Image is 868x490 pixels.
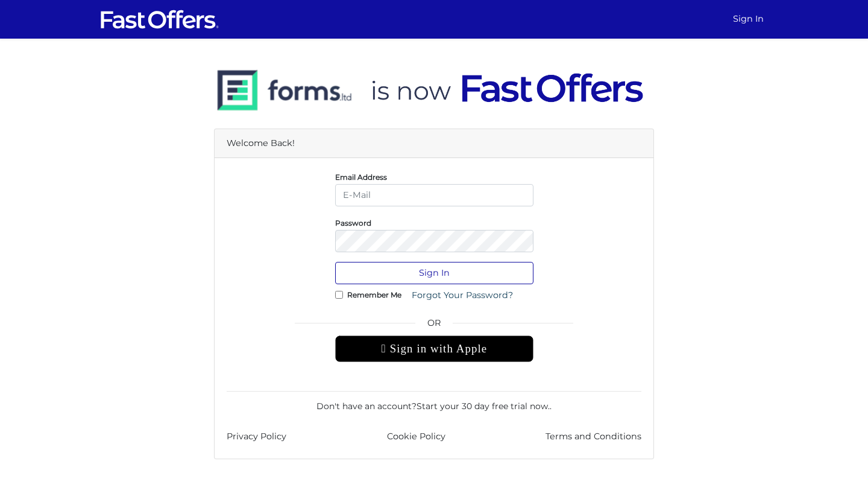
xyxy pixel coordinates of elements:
div: Sign in with Apple [335,336,533,362]
label: Remember Me [347,293,401,296]
button: Sign In [335,262,533,284]
div: Don't have an account? . [227,391,641,413]
a: Forgot Your Password? [404,284,521,307]
a: Sign In [728,7,769,31]
label: Password [335,221,371,224]
a: Terms and Conditions [546,430,641,444]
a: Privacy Policy [227,430,286,444]
div: Welcome Back! [215,129,653,158]
a: Cookie Policy [387,430,445,444]
input: E-Mail [335,184,533,206]
a: Start your 30 day free trial now. [417,401,550,412]
span: OR [335,316,533,336]
label: Email Address [335,176,387,179]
